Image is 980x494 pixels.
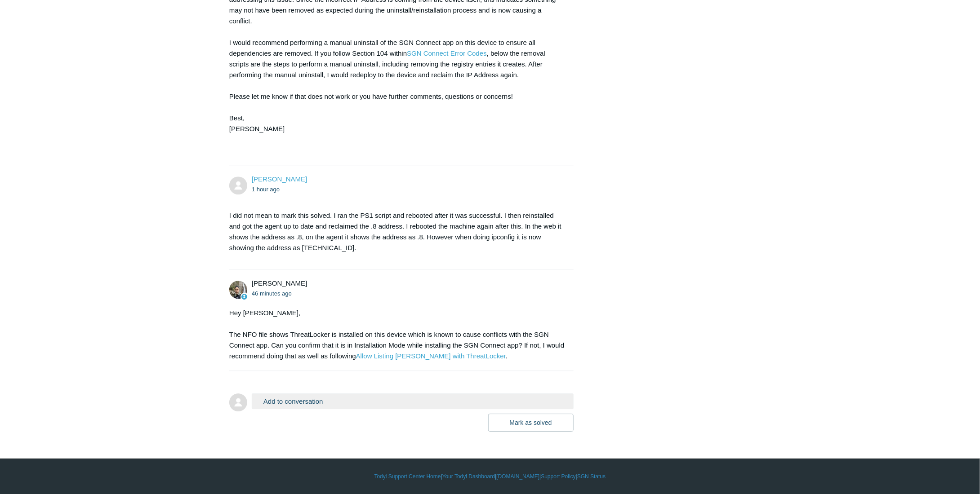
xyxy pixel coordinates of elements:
[252,279,307,287] span: Michael Tjader
[252,186,280,193] time: 08/14/2025, 12:27
[252,393,574,409] button: Add to conversation
[229,210,565,253] p: I did not mean to mark this solved. I ran the PS1 script and rebooted after it was successful. I ...
[356,352,506,360] a: Allow Listing [PERSON_NAME] with ThreatLocker
[252,290,292,297] time: 08/14/2025, 12:46
[374,472,441,481] a: Todyl Support Center Home
[496,472,539,481] a: [DOMAIN_NAME]
[407,49,487,57] a: SGN Connect Error Codes
[229,472,751,481] div: | | | |
[488,414,574,432] button: Mark as solved
[577,472,606,481] a: SGN Status
[442,472,495,481] a: Your Todyl Dashboard
[229,308,565,362] div: Hey [PERSON_NAME], The NFO file shows ThreatLocker is installed on this device which is known to ...
[252,175,307,183] span: Ryan Marasco
[252,175,307,183] a: [PERSON_NAME]
[541,472,576,481] a: Support Policy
